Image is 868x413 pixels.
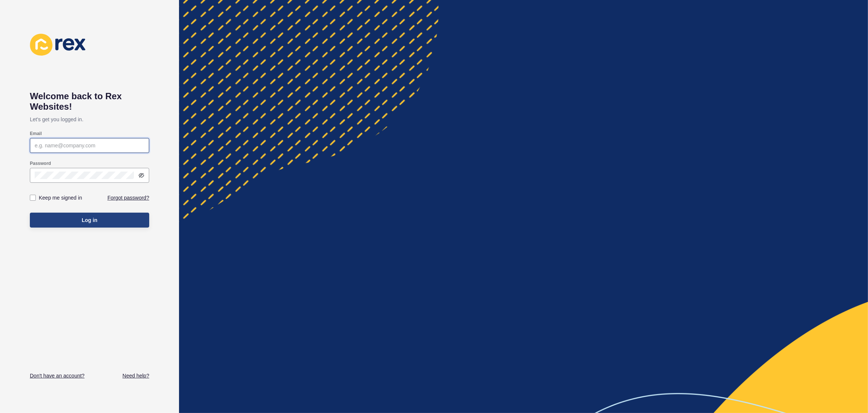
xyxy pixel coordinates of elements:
button: Log in [30,213,149,228]
h1: Welcome back to Rex Websites! [30,91,149,112]
label: Email [30,131,42,137]
a: Don't have an account? [30,372,85,379]
input: e.g. name@company.com [35,142,144,149]
a: Need help? [122,372,149,379]
p: Let's get you logged in. [30,112,149,127]
label: Password [30,160,51,166]
span: Log in [82,216,97,224]
label: Keep me signed in [39,194,82,201]
a: Forgot password? [107,194,149,201]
